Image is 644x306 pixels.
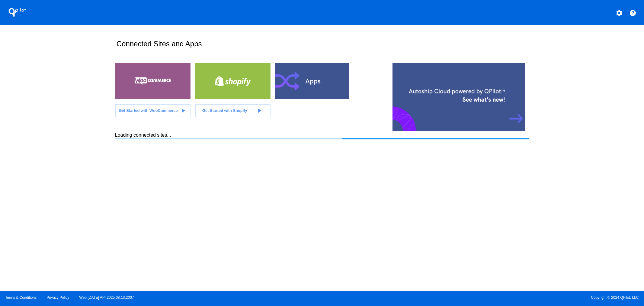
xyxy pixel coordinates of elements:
mat-icon: settings [616,9,623,17]
span: Get Started with WooCommerce [119,108,178,113]
a: Terms & Conditions [5,295,37,300]
h1: QPilot [5,6,29,18]
a: Privacy Policy [47,295,69,300]
span: Copyright © 2024 QPilot, LLC [327,295,639,300]
a: Get Started with WooCommerce [115,104,191,117]
div: Loading connected sites... [115,132,529,139]
mat-icon: play_arrow [256,107,263,114]
a: Web:[DATE] API:2025.08.13.2007 [79,295,134,300]
mat-icon: help [629,9,636,17]
mat-icon: play_arrow [179,107,187,114]
span: Get Started with Shopify [202,108,247,113]
h2: Connected Sites and Apps [117,40,526,53]
a: Get Started with Shopify [195,104,271,117]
